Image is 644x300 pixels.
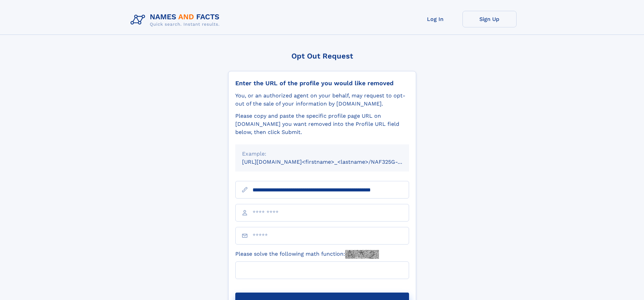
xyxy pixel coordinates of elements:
div: Example: [242,150,402,158]
div: Please copy and paste the specific profile page URL on [DOMAIN_NAME] you want removed into the Pr... [235,112,409,136]
label: Please solve the following math function: [235,250,379,259]
div: Opt Out Request [228,52,416,60]
div: You, or an authorized agent on your behalf, may request to opt-out of the sale of your informatio... [235,92,409,108]
small: [URL][DOMAIN_NAME]<firstname>_<lastname>/NAF325G-xxxxxxxx [242,159,422,165]
div: Enter the URL of the profile you would like removed [235,79,409,87]
img: Logo Names and Facts [128,11,225,29]
a: Sign Up [462,11,517,27]
a: Log In [408,11,462,27]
